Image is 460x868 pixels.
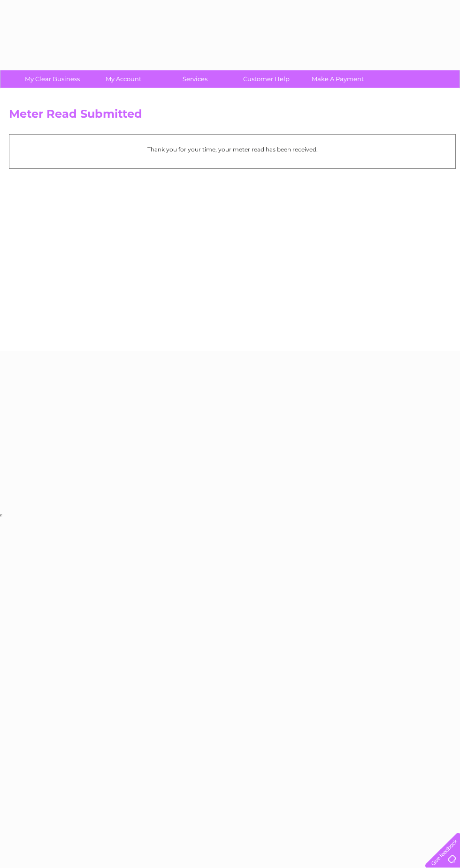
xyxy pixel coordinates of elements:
[228,70,305,88] a: Customer Help
[14,145,451,154] p: Thank you for your time, your meter read has been received.
[299,70,376,88] a: Make A Payment
[9,107,456,125] h2: Meter Read Submitted
[14,70,91,88] a: My Clear Business
[156,70,234,88] a: Services
[85,70,162,88] a: My Account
